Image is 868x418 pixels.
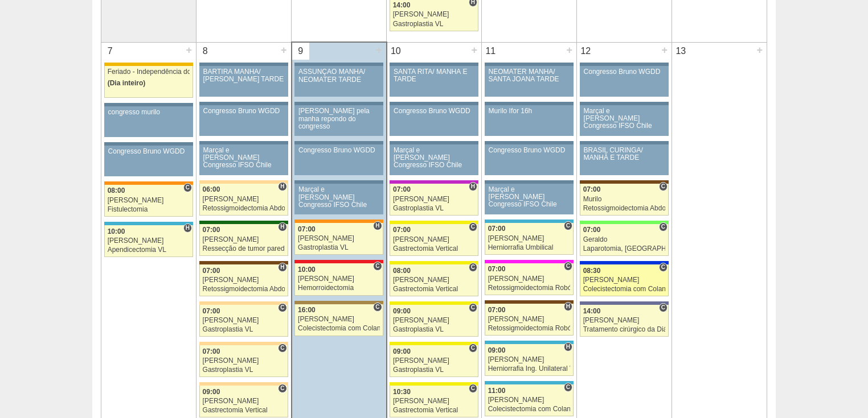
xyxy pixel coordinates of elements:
div: [PERSON_NAME] [488,235,571,242]
a: Congresso Bruno WGDD [199,105,288,136]
div: [PERSON_NAME] [393,276,475,284]
a: C 11:00 [PERSON_NAME] Colecistectomia com Colangiografia VL [485,384,574,416]
a: C 09:00 [PERSON_NAME] Gastrectomia Vertical [199,386,288,417]
div: Gastrectomia Vertical [393,245,475,253]
div: Key: Feriado [104,63,193,66]
div: Key: Aviso [485,102,574,105]
span: Hospital [564,342,572,351]
span: Consultório [659,263,668,272]
div: Gastrectomia Vertical [393,407,475,414]
div: 9 [292,43,310,60]
a: C 16:00 [PERSON_NAME] Colecistectomia com Colangiografia VL [294,304,383,336]
a: C 08:00 [PERSON_NAME] Gastrectomia Vertical [390,264,478,296]
div: [PERSON_NAME] [203,357,285,365]
a: C 14:00 [PERSON_NAME] Tratamento cirúrgico da Diástase do reto abdomem [580,305,669,337]
div: Key: São Luiz - SCS [294,220,383,223]
span: 14:00 [583,307,601,315]
div: Key: Pro Matre [485,260,574,263]
a: Marçal e [PERSON_NAME] Congresso IFSO Chile [390,144,478,175]
a: congresso murilo [104,106,193,137]
span: Consultório [659,303,668,312]
span: Hospital [469,182,477,191]
div: Key: Aviso [104,103,193,106]
div: Key: Assunção [294,260,383,263]
div: [PERSON_NAME] [203,398,285,405]
span: 09:00 [393,347,411,355]
div: Murilo [583,196,666,203]
div: SANTA RITA/ MANHÃ E TARDE [394,68,474,83]
div: [PERSON_NAME] [393,317,475,324]
div: Marçal e [PERSON_NAME] Congresso IFSO Chile [298,186,379,209]
span: 09:00 [393,307,411,315]
span: 08:00 [108,187,125,194]
div: Fistulectomia [108,206,190,213]
div: Key: Aviso [580,102,669,105]
div: Marçal e [PERSON_NAME] Congresso IFSO Chile [584,107,665,130]
span: Consultório [278,384,286,393]
div: BARTIRA MANHÃ/ [PERSON_NAME] TARDE [203,68,284,83]
span: 07:00 [393,185,411,193]
div: Key: Santa Rita [390,221,478,224]
a: C 07:00 [PERSON_NAME] Gastroplastia VL [199,345,288,377]
div: Key: Neomater [485,341,574,344]
div: Key: Aviso [104,142,193,146]
div: Congresso Bruno WGDD [394,107,474,115]
div: 10 [387,43,405,60]
div: 12 [577,43,595,60]
span: 10:00 [298,266,316,274]
span: Consultório [469,263,477,272]
a: C 09:00 [PERSON_NAME] Gastroplastia VL [390,305,478,337]
div: + [564,43,574,57]
div: + [374,43,384,57]
div: [PERSON_NAME] [393,11,476,18]
div: + [184,43,194,57]
span: Consultório [373,303,382,312]
a: H 07:00 [PERSON_NAME] Gastroplastia VL [390,184,478,216]
span: Consultório [278,303,286,312]
a: Marçal e [PERSON_NAME] Congresso IFSO Chile [294,184,383,214]
div: NEOMATER MANHÃ/ SANTA JOANA TARDE [489,68,570,83]
div: Marçal e [PERSON_NAME] Congresso IFSO Chile [203,147,284,169]
a: Congresso Bruno WGDD [580,66,669,97]
div: [PERSON_NAME] [488,396,571,404]
div: Key: Aviso [485,180,574,184]
div: Key: Santa Maria [199,221,288,224]
div: Key: Aviso [390,63,478,66]
div: [PERSON_NAME] [298,275,380,283]
span: Consultório [564,262,572,271]
div: Key: Aviso [390,141,478,144]
div: 13 [672,43,690,60]
div: [PERSON_NAME] [108,197,190,204]
span: Hospital [373,221,382,230]
div: + [755,43,764,57]
div: Murilo Ifor 16h [489,107,570,115]
div: Key: Aviso [294,180,383,184]
div: Gastrectomia Vertical [203,407,285,414]
span: Consultório [659,222,668,231]
a: Congresso Bruno WGDD [104,146,193,176]
div: Gastroplastia VL [393,326,475,333]
div: Key: Brasil [580,221,669,224]
a: Marçal e [PERSON_NAME] Congresso IFSO Chile [580,105,669,136]
div: [PERSON_NAME] [393,398,475,405]
div: Apendicectomia VL [108,246,190,254]
div: Gastroplastia VL [298,244,380,251]
span: 08:30 [583,267,601,275]
div: Key: Neomater [485,220,574,223]
span: Consultório [564,383,572,392]
div: Key: Santa Joana [485,300,574,304]
span: Consultório [659,182,668,191]
span: 09:00 [203,388,220,396]
div: [PERSON_NAME] [203,196,285,203]
div: Key: Santa Rita [390,261,478,264]
div: [PERSON_NAME] [203,236,285,243]
div: [PERSON_NAME] [488,356,571,363]
span: (Dia inteiro) [108,79,146,87]
span: 16:00 [298,306,316,314]
a: ASSUNÇÃO MANHÃ/ NEOMATER TARDE [294,66,383,97]
a: H 07:00 [PERSON_NAME] Retossigmoidectomia Robótica [485,304,574,336]
div: 11 [482,43,499,60]
div: Marçal e [PERSON_NAME] Congresso IFSO Chile [394,147,474,169]
div: [PERSON_NAME] [203,276,285,284]
a: Congresso Bruno WGDD [294,144,383,175]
